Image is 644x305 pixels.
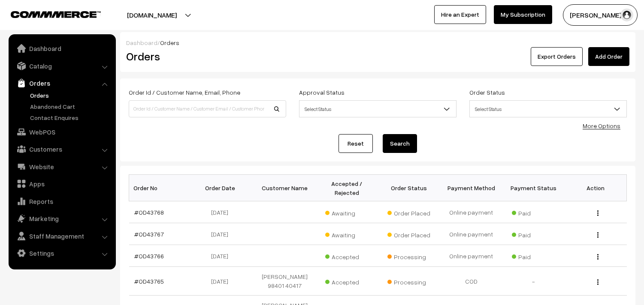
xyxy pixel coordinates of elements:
button: Search [383,134,417,153]
a: Dashboard [11,41,113,56]
span: Order Placed [387,206,430,218]
td: [DATE] [191,201,254,223]
a: Orders [28,91,113,100]
span: Accepted [325,250,368,261]
td: Online payment [440,245,502,267]
img: COMMMERCE [11,11,101,18]
a: #OD43765 [134,278,164,285]
span: Paid [512,250,555,261]
h2: Orders [126,50,285,63]
td: [DATE] [191,245,254,267]
a: #OD43766 [134,252,164,260]
span: Paid [512,206,555,218]
a: Reset [339,134,373,153]
label: Order Id / Customer Name, Email, Phone [129,88,240,97]
th: Order Date [191,175,254,201]
td: COD [440,267,502,296]
th: Payment Status [502,175,565,201]
th: Order Status [378,175,440,201]
td: Online payment [440,201,502,223]
a: Customers [11,141,113,157]
span: Paid [512,228,555,239]
img: Menu [597,254,599,260]
a: Settings [11,245,113,261]
span: Awaiting [325,228,368,239]
a: WebPOS [11,124,113,140]
a: More Options [583,122,620,129]
span: Select Status [299,100,457,117]
a: Contact Enquires [28,113,113,122]
button: Export Orders [531,47,583,66]
label: Order Status [469,88,505,97]
a: COMMMERCE [11,9,86,19]
a: Hire an Expert [434,5,486,24]
span: Awaiting [325,206,368,218]
span: Processing [387,275,430,287]
a: Staff Management [11,228,113,244]
td: [PERSON_NAME] 98401 40417 [254,267,316,296]
th: Customer Name [254,175,316,201]
a: Apps [11,176,113,191]
a: Reports [11,194,113,209]
a: #OD43768 [134,209,164,216]
img: Menu [597,279,599,285]
a: Catalog [11,58,113,74]
input: Order Id / Customer Name / Customer Email / Customer Phone [129,100,286,117]
a: Website [11,159,113,174]
span: Select Status [470,102,626,117]
a: Dashboard [126,39,157,46]
a: Add Order [588,47,629,66]
th: Action [565,175,627,201]
button: [DOMAIN_NAME] [97,4,207,26]
th: Accepted / Rejected [316,175,378,201]
a: Orders [11,75,113,91]
th: Order No [129,175,191,201]
th: Payment Method [440,175,502,201]
td: Online payment [440,223,502,245]
span: Orders [160,39,179,46]
td: - [502,267,565,296]
a: My Subscription [494,5,552,24]
span: Accepted [325,275,368,287]
a: Abandoned Cart [28,102,113,111]
td: [DATE] [191,267,254,296]
a: Marketing [11,211,113,226]
img: Menu [597,232,599,238]
label: Approval Status [299,88,345,97]
img: user [620,9,633,21]
span: Select Status [299,102,456,117]
span: Select Status [469,100,627,117]
img: Menu [597,210,599,216]
div: / [126,38,629,47]
a: #OD43767 [134,230,164,238]
button: [PERSON_NAME] s… [563,4,638,26]
span: Order Placed [387,228,430,239]
span: Processing [387,250,430,261]
td: [DATE] [191,223,254,245]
